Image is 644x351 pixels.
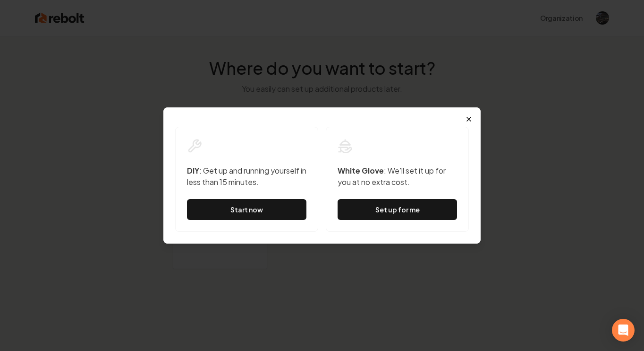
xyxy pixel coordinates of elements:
p: : Get up and running yourself in less than 15 minutes. [187,165,306,188]
p: : We'll set it up for you at no extra cost. [338,165,457,188]
a: Start now [187,199,306,220]
strong: White Glove [338,166,384,175]
strong: DIY [187,166,199,175]
button: Set up for me [338,199,457,220]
